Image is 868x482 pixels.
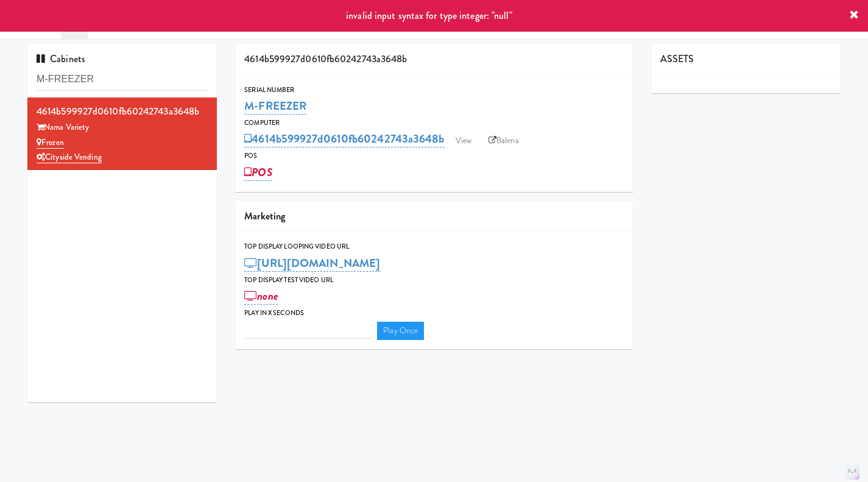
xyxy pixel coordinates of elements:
[244,209,285,223] span: Marketing
[37,52,85,66] span: Cabinets
[660,52,694,66] span: ASSETS
[244,150,624,162] div: POS
[37,68,208,91] input: Search cabinets
[482,132,525,150] a: Balena
[346,9,512,23] span: invalid input syntax for type integer: "null"
[37,136,64,149] a: Frozen
[244,117,624,129] div: Computer
[450,132,478,150] a: View
[244,241,624,253] div: Top Display Looping Video Url
[37,102,208,121] div: 4614b599927d0610fb60242743a3648b
[244,97,306,115] a: M-FREEZER
[37,120,208,135] div: Nama Variety
[244,84,624,96] div: Serial Number
[244,130,444,147] a: 4614b599927d0610fb60242743a3648b
[235,44,633,75] div: 4614b599927d0610fb60242743a3648b
[377,322,424,340] a: Play Once
[244,255,380,272] a: [URL][DOMAIN_NAME]
[27,97,217,170] li: 4614b599927d0610fb60242743a3648bNama Variety FrozenCityside Vending
[244,288,278,305] a: none
[244,164,272,181] a: POS
[244,307,624,319] div: Play in X seconds
[37,151,102,163] a: Cityside Vending
[244,274,624,286] div: Top Display Test Video Url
